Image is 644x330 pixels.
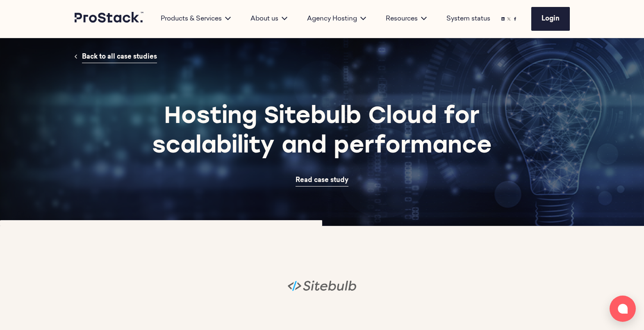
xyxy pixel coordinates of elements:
div: Products & Services [151,14,241,24]
a: Login [531,7,570,31]
a: System status [446,14,490,24]
a: Read case study [296,175,348,187]
h1: Hosting Sitebulb Cloud for scalability and performance [124,102,520,162]
div: About us [241,14,297,24]
a: Back to all case studies [82,51,157,63]
button: Open chat window [610,296,636,322]
span: Back to all case studies [82,54,157,60]
a: Prostack logo [75,12,144,26]
span: Read case study [296,177,348,184]
span: Login [542,16,560,22]
div: Agency Hosting [297,14,376,24]
div: Resources [376,14,437,24]
img: Sitebulb-Logo-768x300.png [287,272,357,299]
